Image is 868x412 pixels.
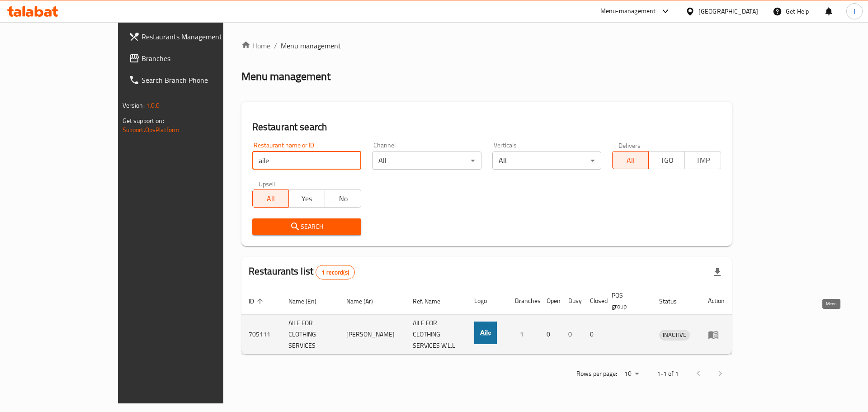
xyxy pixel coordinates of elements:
[281,315,339,355] td: AILE FOR CLOTHING SERVICES
[325,189,361,208] button: No
[657,368,679,379] p: 1-1 of 1
[123,115,164,127] span: Get support on:
[292,192,321,205] span: Yes
[274,40,277,51] li: /
[123,99,145,111] span: Version:
[142,31,256,42] span: Restaurants Management
[241,287,732,355] table: enhanced table
[701,287,732,315] th: Action
[122,47,263,69] a: Branches
[583,315,604,355] td: 0
[698,6,758,16] div: [GEOGRAPHIC_DATA]
[621,367,642,381] div: Rows per page:
[252,218,361,235] button: Search
[413,296,452,307] span: Ref. Name
[659,296,689,307] span: Status
[707,261,728,283] div: Export file
[241,40,732,51] nav: breadcrumb
[492,152,601,170] div: All
[259,180,275,187] label: Upsell
[339,315,406,355] td: [PERSON_NAME]
[648,151,685,169] button: TGO
[652,154,681,167] span: TGO
[288,189,325,208] button: Yes
[576,368,617,379] p: Rows per page:
[612,290,641,312] span: POS group
[600,6,656,17] div: Menu-management
[689,154,717,167] span: TMP
[316,268,354,277] span: 1 record(s)
[616,154,645,167] span: All
[329,192,358,205] span: No
[561,315,583,355] td: 0
[256,192,285,205] span: All
[281,40,341,51] span: Menu management
[854,6,855,16] span: J
[539,287,561,315] th: Open
[508,315,539,355] td: 1
[539,315,561,355] td: 0
[249,265,355,279] h2: Restaurants list
[146,99,160,111] span: 1.0.0
[241,69,330,84] h2: Menu management
[372,152,481,170] div: All
[142,75,256,85] span: Search Branch Phone
[346,296,385,307] span: Name (Ar)
[618,142,641,148] label: Delivery
[249,296,266,307] span: ID
[684,151,721,169] button: TMP
[467,287,508,315] th: Logo
[406,315,467,355] td: AILE FOR CLOTHING SERVICES W.L.L
[142,53,256,64] span: Branches
[123,124,180,136] a: Support.OpsPlatform
[583,287,604,315] th: Closed
[122,69,263,91] a: Search Branch Phone
[252,120,722,134] h2: Restaurant search
[612,151,649,169] button: All
[259,221,354,232] span: Search
[508,287,539,315] th: Branches
[474,322,497,344] img: AILE FOR CLOTHING SERVICES
[252,189,289,208] button: All
[288,296,328,307] span: Name (En)
[316,265,355,279] div: Total records count
[252,152,361,170] input: Search for restaurant name or ID..
[122,26,263,47] a: Restaurants Management
[561,287,583,315] th: Busy
[659,330,690,340] span: INACTIVE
